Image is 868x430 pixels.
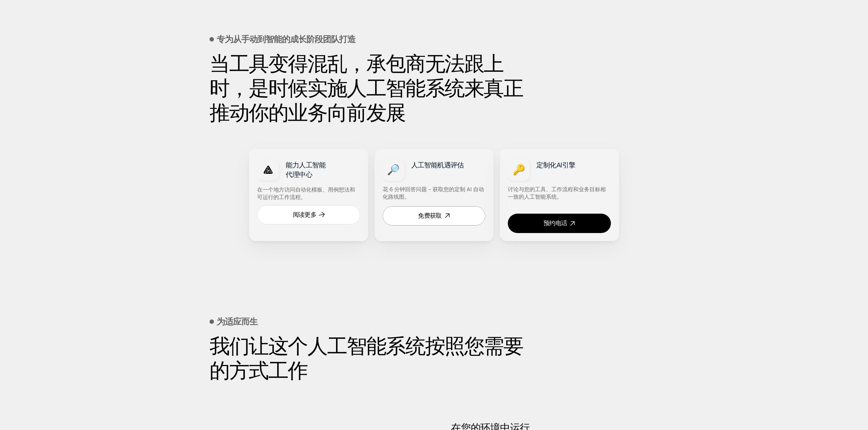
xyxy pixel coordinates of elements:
font: 定制化 [536,161,556,169]
font: 免费获取 [418,212,441,220]
font: 当工具变得混乱，承包商无法跟上时，是时候实施人工智能系统来真正推动你的业务向前发展 [210,50,523,126]
a: 预约电话 [508,214,611,233]
font: 预约电话 [544,219,567,227]
font: 阅读更多 [293,211,316,219]
font: 为适应而生 [217,316,257,327]
font: 在一个地方访问自动化模板、用例想法和可运行的工作流程。 [257,186,355,201]
a: 免费获取 [383,206,486,226]
font: 能力人工智能 [286,161,325,169]
font: 人工智能机遇评估 [411,161,464,169]
font: AI引擎 [556,161,575,169]
font: 专为从手动到智能的成长阶段团队打造 [217,34,355,45]
a: 阅读更多 [257,205,360,225]
font: 代理中心 [286,170,312,179]
font: 🔎 [387,163,400,176]
font: 讨论与您的工具、工作流程和业务目标相一致的人工智能系统。 [508,186,606,200]
font: 花 6 分钟回答问题 - 获取您的定制 AI 自动化路线图。 [383,186,484,200]
font: 我们让这个人工智能系统按照您需要的方式工作 [210,333,523,384]
font: 🔑 [513,163,525,176]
